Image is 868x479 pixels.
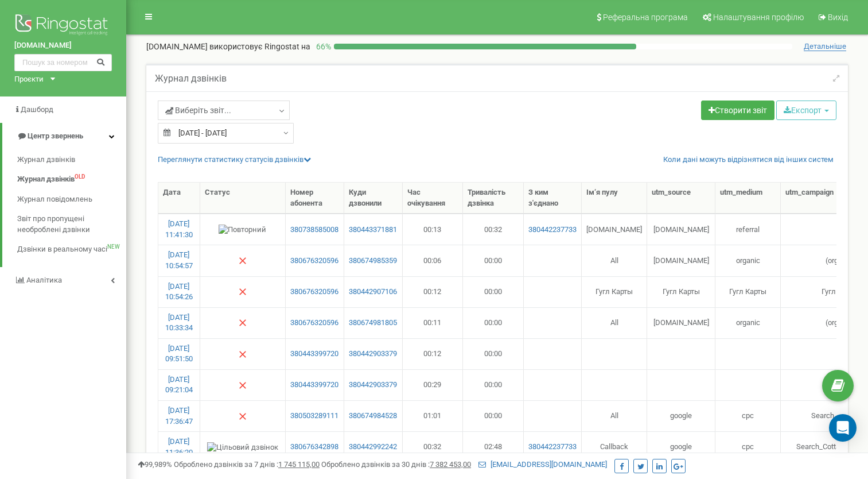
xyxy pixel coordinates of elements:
[403,369,464,400] td: 00:29
[349,380,398,391] a: 380442903379
[344,183,403,214] th: Куди дзвонили
[463,369,524,400] td: 00:00
[715,431,781,462] td: cpc
[158,183,200,214] th: Дата
[582,431,647,462] td: Callback
[14,54,112,71] input: Пошук за номером
[238,350,247,359] img: Немає відповіді
[165,282,193,302] a: [DATE] 10:54:26
[776,101,836,120] button: Експорт
[17,194,92,205] span: Журнал повідомлень
[582,214,647,245] td: [DOMAIN_NAME]
[403,338,464,369] td: 00:12
[430,460,471,469] u: 7 382 453,00
[17,244,107,255] span: Дзвінки в реальному часі
[403,245,464,276] td: 00:06
[715,214,781,245] td: referral
[290,380,339,391] a: 380443399720
[238,412,247,421] img: Немає відповіді
[2,123,126,150] a: Центр звернень
[829,414,857,442] div: Open Intercom Messenger
[165,406,193,426] a: [DATE] 17:36:47
[174,460,320,469] span: Оброблено дзвінків за 7 днів :
[524,183,582,214] th: З ким з'єднано
[403,214,464,245] td: 00:13
[14,11,112,40] img: Ringostat logo
[582,245,647,276] td: All
[290,256,339,266] a: 380676320596
[528,442,577,453] a: 380442237733
[17,150,126,170] a: Журнал дзвінків
[463,400,524,431] td: 00:00
[17,214,120,235] span: Звіт про пропущені необроблені дзвінки
[165,219,193,239] a: [DATE] 11:41:30
[165,344,193,364] a: [DATE] 09:51:50
[582,400,647,431] td: All
[290,349,339,360] a: 380443399720
[17,239,126,260] a: Дзвінки в реальному часіNEW
[603,13,688,22] span: Реферальна програма
[219,225,266,235] img: Повторний
[403,276,464,307] td: 00:12
[21,105,53,114] span: Дашборд
[238,318,247,327] img: Немає відповіді
[349,442,398,453] a: 380442992242
[165,105,231,116] span: Виберіть звіт...
[715,400,781,431] td: cpc
[663,154,834,165] a: Коли дані можуть відрізнятися вiд інших систем
[349,225,398,235] a: 380443371881
[647,431,715,462] td: google
[349,411,398,422] a: 380674984528
[17,169,126,190] a: Журнал дзвінківOLD
[321,460,471,469] span: Оброблено дзвінків за 30 днів :
[349,349,398,360] a: 380442903379
[14,40,112,51] a: [DOMAIN_NAME]
[403,183,464,214] th: Час очікування
[463,245,524,276] td: 00:00
[17,209,126,239] a: Звіт про пропущені необроблені дзвінки
[17,174,75,185] span: Журнал дзвінків
[713,13,804,22] span: Налаштування профілю
[647,245,715,276] td: [DOMAIN_NAME]
[290,225,339,235] a: 380738585008
[582,307,647,338] td: All
[647,214,715,245] td: [DOMAIN_NAME]
[290,442,339,453] a: 380676342898
[165,313,193,333] a: [DATE] 10:33:34
[200,183,286,214] th: Статус
[290,287,339,298] a: 380676320596
[238,256,247,265] img: Немає відповіді
[165,437,193,457] a: [DATE] 11:36:20
[278,460,320,469] u: 1 745 115,00
[238,381,247,390] img: Немає відповіді
[290,318,339,329] a: 380676320596
[14,74,44,85] div: Проєкти
[349,287,398,298] a: 380442907106
[238,287,247,296] img: Немає відповіді
[463,214,524,245] td: 00:32
[715,276,781,307] td: Гугл Карты
[528,225,577,235] a: 380442237733
[701,101,774,120] a: Створити звіт
[165,375,193,395] a: [DATE] 09:21:04
[647,183,715,214] th: utm_sourcе
[17,190,126,210] a: Журнал повідомлень
[804,42,846,51] span: Детальніше
[463,431,524,462] td: 02:48
[158,155,311,164] a: Переглянути статистику статусів дзвінків
[715,307,781,338] td: organic
[463,338,524,369] td: 00:00
[286,183,344,214] th: Номер абонента
[349,256,398,266] a: 380674985359
[290,411,339,422] a: 380503289111
[28,132,83,140] span: Центр звернень
[209,42,310,51] span: використовує Ringostat на
[828,13,848,22] span: Вихід
[463,183,524,214] th: Тривалість дзвінка
[403,307,464,338] td: 00:11
[715,245,781,276] td: organic
[478,460,607,469] a: [EMAIL_ADDRESS][DOMAIN_NAME]
[146,41,310,52] p: [DOMAIN_NAME]
[582,183,647,214] th: Ім‘я пулу
[647,276,715,307] td: Гугл Карты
